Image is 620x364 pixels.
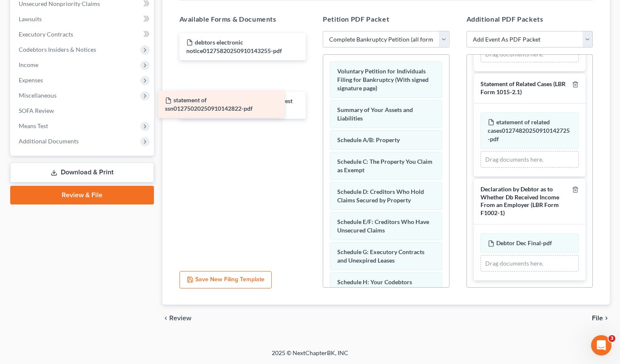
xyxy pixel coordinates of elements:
span: 3 [609,335,615,342]
a: Download & Print [10,162,154,182]
span: Executory Contracts [19,31,73,38]
a: Executory Contracts [12,27,154,42]
button: Save New Filing Template [179,271,272,289]
span: Statement of Related Cases (LBR Form 1015-2.1) [481,80,566,95]
span: Petition PDF Packet [323,15,389,23]
span: Lawsuits [19,15,42,22]
span: File [592,315,603,322]
span: Schedule C: The Property You Claim as Exempt [337,158,432,174]
i: chevron_left [162,315,169,322]
button: chevron_left Review [162,315,200,322]
span: Schedule D: Creditors Who Hold Claims Secured by Property [337,188,424,204]
span: Means Test [19,122,48,129]
span: Additional Documents [19,137,79,145]
span: Schedule H: Your Codebtors [337,278,412,286]
span: Income [19,61,38,68]
span: Declaration by Debtor as to Whether Db Received Income From an Employer (LBR Form F1002-1) [481,185,559,216]
div: Drag documents here. [481,255,579,272]
span: Codebtors Insiders & Notices [19,46,96,53]
span: Miscellaneous [19,92,57,99]
div: Drag documents here. [481,151,579,168]
span: SOFA Review [19,107,54,114]
span: Summary of Your Assets and Liabilities [337,106,413,122]
span: Review [169,315,191,322]
span: Schedule E/F: Creditors Who Have Unsecured Claims [337,218,429,234]
h5: Additional PDF Packets [466,14,593,24]
a: SOFA Review [12,103,154,118]
span: debtors electronic notice01275820250910143255-pdf [186,39,282,54]
span: Debtor Dec Final-pdf [496,239,552,246]
span: Debtor's Electronic Noticing Request (DeBN) ([DATE]) [186,97,293,113]
span: Schedule A/B: Property [337,136,400,143]
h5: Available Forms & Documents [179,14,306,24]
span: etatement of related cases01274820250910142725-pdf [488,118,570,143]
a: Review & File [10,186,154,204]
i: chevron_right [603,315,610,322]
a: Lawsuits [12,11,154,27]
span: Voluntary Petition for Individuals Filing for Bankruptcy (With signed signature page) [337,67,429,92]
div: 2025 © NextChapterBK, INC [68,349,552,364]
span: Expenses [19,76,43,84]
iframe: Intercom live chat [591,335,611,356]
span: Schedule G: Executory Contracts and Unexpired Leases [337,248,424,264]
span: statement of ssn01275020250910142822-pdf [165,96,253,112]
